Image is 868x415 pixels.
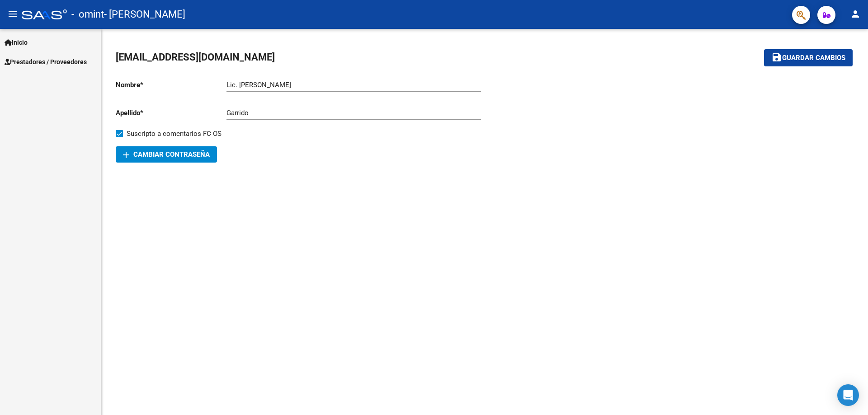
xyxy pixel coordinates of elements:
[71,5,104,24] span: - omint
[7,9,18,19] mat-icon: menu
[127,128,222,139] span: Suscripto a comentarios FC OS
[850,9,861,19] mat-icon: person
[116,80,226,90] p: Nombre
[121,149,132,160] mat-icon: add
[116,51,275,63] span: [EMAIL_ADDRESS][DOMAIN_NAME]
[5,57,87,67] span: Prestadores / Proveedores
[104,5,185,24] span: - [PERSON_NAME]
[837,384,859,406] div: Open Intercom Messenger
[123,150,210,159] span: Cambiar Contraseña
[782,54,845,62] span: Guardar cambios
[771,52,782,63] mat-icon: save
[5,37,28,47] span: Inicio
[764,49,853,66] button: Guardar cambios
[116,146,217,163] button: Cambiar Contraseña
[116,108,226,118] p: Apellido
